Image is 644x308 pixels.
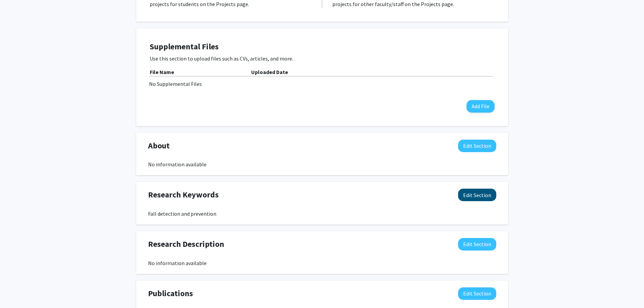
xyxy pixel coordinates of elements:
[150,54,495,63] p: Use this section to upload files such as CVs, articles, and more.
[467,100,495,113] button: Add File
[149,80,495,88] div: No Supplemental Files
[458,189,496,201] button: Edit Research Keywords
[148,160,496,168] div: No information available
[148,189,219,201] span: Research Keywords
[458,238,496,251] button: Edit Research Description
[148,140,170,152] span: About
[148,238,224,250] span: Research Description
[148,210,496,218] div: Fall detection and prevention
[458,140,496,152] button: Edit About
[150,69,174,75] b: File Name
[150,42,495,52] h4: Supplemental Files
[5,278,29,303] iframe: Chat
[148,259,496,267] div: No information available
[148,287,193,300] span: Publications
[458,287,496,300] button: Edit Publications
[251,69,288,75] b: Uploaded Date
